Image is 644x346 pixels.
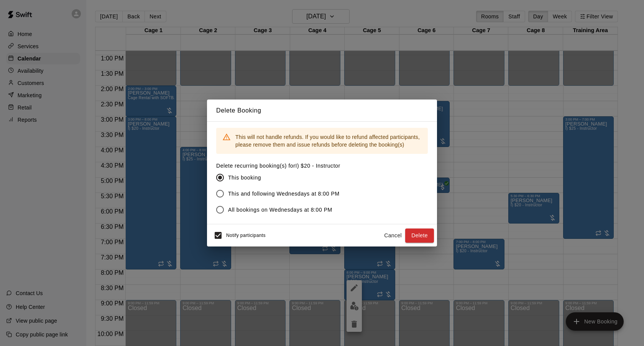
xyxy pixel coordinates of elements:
[228,174,261,182] span: This booking
[405,228,434,243] button: Delete
[226,233,266,238] span: Notify participants
[228,190,340,198] span: This and following Wednesdays at 8:00 PM
[228,206,332,214] span: All bookings on Wednesdays at 8:00 PM
[216,162,346,170] label: Delete recurring booking(s) for I) $20 - Instructor
[381,228,405,243] button: Cancel
[207,100,437,122] h2: Delete Booking
[235,130,422,152] div: This will not handle refunds. If you would like to refund affected participants, please remove th...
